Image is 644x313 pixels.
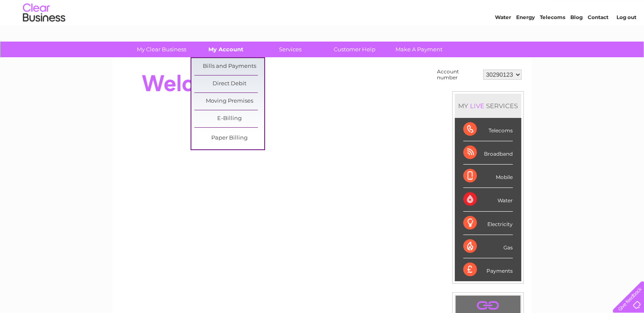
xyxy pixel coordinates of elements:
[458,298,518,313] a: .
[455,94,521,118] div: MY SERVICES
[384,42,454,57] a: Make A Payment
[463,235,513,258] div: Gas
[194,58,264,75] a: Bills and Payments
[22,22,66,48] img: logo.png
[463,258,513,281] div: Payments
[588,36,608,42] a: Contact
[516,36,535,42] a: Energy
[463,141,513,165] div: Broadband
[122,5,522,41] div: Clear Business is a trading name of Verastar Limited (registered in [GEOGRAPHIC_DATA] No. 3667643...
[484,4,543,15] a: 0333 014 3131
[463,165,513,188] div: Mobile
[194,93,264,110] a: Moving Premises
[463,212,513,235] div: Electricity
[540,36,565,42] a: Telecoms
[463,188,513,211] div: Water
[255,42,325,57] a: Services
[194,110,264,127] a: E-Billing
[495,36,511,42] a: Water
[463,118,513,141] div: Telecoms
[191,42,261,57] a: My Account
[320,42,390,57] a: Customer Help
[570,36,583,42] a: Blog
[616,36,636,42] a: Log out
[435,67,481,83] td: Account number
[127,42,196,57] a: My Clear Business
[194,130,264,147] a: Paper Billing
[468,102,486,110] div: LIVE
[194,75,264,92] a: Direct Debit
